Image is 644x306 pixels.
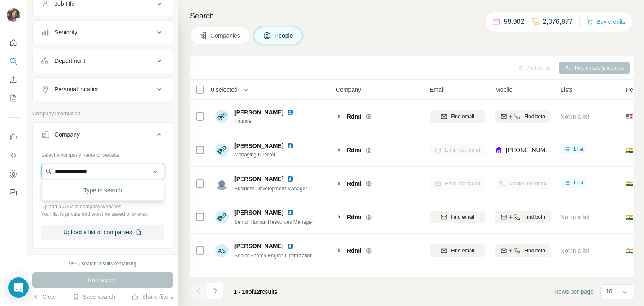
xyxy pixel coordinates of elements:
[234,219,313,225] span: Senior Human Resources Manager
[287,243,293,249] img: LinkedIn logo
[234,208,283,217] span: [PERSON_NAME]
[7,91,20,106] button: My lists
[33,79,173,99] button: Personal location
[336,180,343,187] img: Logo of Rdmi
[234,108,283,117] span: [PERSON_NAME]
[215,177,229,190] img: Avatar
[495,244,551,257] button: Find both
[336,247,343,254] img: Logo of Rdmi
[495,146,502,154] img: provider lusha logo
[430,211,485,223] button: Find email
[7,54,20,69] button: Search
[524,213,545,221] span: Find both
[55,57,85,65] div: Department
[543,17,573,27] p: 2,376,877
[234,186,307,192] span: Business Development Manager
[561,113,589,120] span: Not in a list
[234,117,297,125] span: Founder
[234,276,283,284] span: [PERSON_NAME]
[626,112,633,121] span: 🇺🇸
[215,277,229,291] img: Avatar
[287,277,293,283] img: LinkedIn logo
[8,277,29,298] div: Open Intercom Messenger
[33,51,173,71] button: Department
[43,182,162,199] div: Type to search
[524,113,545,120] span: Find both
[55,85,99,93] div: Personal location
[430,110,485,123] button: Find email
[626,146,633,154] span: 🇮🇳
[495,110,551,123] button: Find both
[573,145,584,153] span: 1 list
[234,151,297,158] span: Managing Director
[524,247,545,254] span: Find both
[606,287,613,296] p: 10
[347,246,361,255] span: Rdmi
[347,146,361,154] span: Rdmi
[451,113,474,120] span: Find email
[626,179,633,188] span: 🇮🇳
[41,210,164,218] p: Your list is private and won't be saved or shared.
[32,110,173,117] p: Company information
[33,22,173,42] button: Seniority
[573,179,584,187] span: 1 list
[234,288,277,295] span: results
[287,209,293,216] img: LinkedIn logo
[73,293,115,301] button: Save search
[347,213,361,221] span: Rdmi
[7,72,20,87] button: Enrich CSV
[254,288,260,295] span: 12
[32,293,56,301] button: Clear
[554,288,594,296] span: Rows per page
[451,247,474,254] span: Find email
[347,179,361,188] span: Rdmi
[210,31,241,40] span: Companies
[207,283,223,299] button: Navigate to next page
[495,211,551,223] button: Find both
[7,185,20,200] button: Feedback
[626,246,633,255] span: 🇮🇳
[7,130,20,145] button: Use Surfe on LinkedIn
[451,213,474,221] span: Find email
[336,147,343,153] img: Logo of Rdmi
[234,175,283,183] span: [PERSON_NAME]
[336,214,343,220] img: Logo of Rdmi
[7,166,20,182] button: Dashboard
[234,242,283,250] span: [PERSON_NAME]
[430,244,485,257] button: Find email
[587,16,626,28] button: Buy credits
[275,31,294,40] span: People
[430,86,444,94] span: Email
[234,253,313,259] span: Senior Search Engine Optimization
[215,110,229,123] img: Avatar
[234,288,249,295] span: 1 - 10
[336,86,361,94] span: Company
[55,130,80,139] div: Company
[41,148,164,159] div: Select a company name or website
[287,143,293,149] img: LinkedIn logo
[215,210,229,224] img: Avatar
[41,225,164,240] button: Upload a list of companies
[132,293,173,301] button: Share filters
[561,214,589,220] span: Not in a list
[7,148,20,163] button: Use Surfe API
[211,86,238,94] span: 0 selected
[287,109,293,116] img: LinkedIn logo
[215,143,229,157] img: Avatar
[336,113,343,120] img: Logo of Rdmi
[561,247,589,254] span: Not in a list
[215,244,229,257] div: AS
[7,8,20,22] img: Avatar
[234,142,283,150] span: [PERSON_NAME]
[626,213,633,221] span: 🇮🇳
[190,10,634,22] h4: Search
[287,176,293,182] img: LinkedIn logo
[561,86,573,94] span: Lists
[55,28,77,36] div: Seniority
[504,17,525,27] p: 59,902
[41,203,164,210] p: Upload a CSV of company websites.
[7,35,20,50] button: Quick start
[506,147,559,153] span: [PHONE_NUMBER]
[33,124,173,148] button: Company
[249,288,254,295] span: of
